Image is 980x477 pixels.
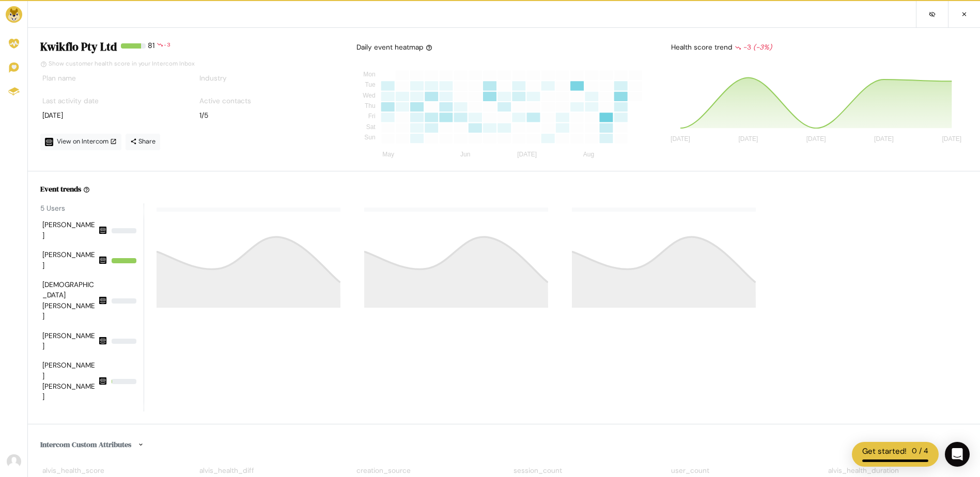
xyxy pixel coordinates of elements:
[112,298,136,304] div: 0%
[42,331,96,352] div: [PERSON_NAME]
[199,73,227,84] label: Industry
[518,151,537,158] tspan: [DATE]
[735,42,772,53] div: -3
[42,220,96,241] div: [PERSON_NAME]
[112,258,136,263] div: 99.40119760479041%
[514,466,562,476] label: session_count
[199,110,337,121] div: 1/5
[862,446,907,457] div: Get started!
[40,40,117,54] h4: Kwikflo Pty Ltd
[42,110,180,121] div: [DATE]
[42,466,104,476] label: alvis_health_score
[671,466,709,476] label: user_count
[42,96,99,106] label: Last activity date
[363,92,376,99] tspan: Wed
[365,82,376,89] tspan: Tue
[40,184,81,194] h6: Event trends
[364,71,376,78] tspan: Mon
[163,40,170,58] div: -3
[356,42,432,53] div: Daily event heatmap
[460,151,470,158] tspan: Jun
[6,6,22,23] img: Brand
[383,151,395,158] tspan: May
[365,102,376,109] tspan: Thu
[40,60,195,68] a: Show customer health score in your Intercom Inbox
[126,134,160,150] a: Share
[42,73,76,84] label: Plan name
[148,40,154,58] div: 81
[671,136,690,143] tspan: [DATE]
[945,442,970,467] div: Open Intercom Messenger
[40,203,144,214] div: 5 Users
[57,137,117,146] span: View on Intercom
[806,136,826,143] tspan: [DATE]
[365,134,376,141] tspan: Sun
[42,360,96,403] div: [PERSON_NAME] [PERSON_NAME]
[669,40,968,55] div: Health score trend
[112,228,136,233] div: 0%
[112,379,136,384] div: 0.5988023952095809%
[942,136,961,143] tspan: [DATE]
[199,466,254,476] label: alvis_health_diff
[368,113,376,120] tspan: Fri
[199,96,251,106] label: Active contacts
[583,151,594,158] tspan: Aug
[874,136,894,143] tspan: [DATE]
[828,466,899,476] label: alvis_health_duration
[7,454,21,469] img: Avatar
[753,43,772,52] i: (-3%)
[366,123,376,131] tspan: Sat
[912,446,928,457] div: 0 / 4
[40,437,968,453] h6: Intercom Custom Attributes
[42,250,96,271] div: [PERSON_NAME]
[356,466,411,476] label: creation_source
[112,339,136,344] div: 0%
[42,280,96,322] div: [DEMOGRAPHIC_DATA][PERSON_NAME]
[738,136,758,143] tspan: [DATE]
[40,134,121,150] a: View on Intercom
